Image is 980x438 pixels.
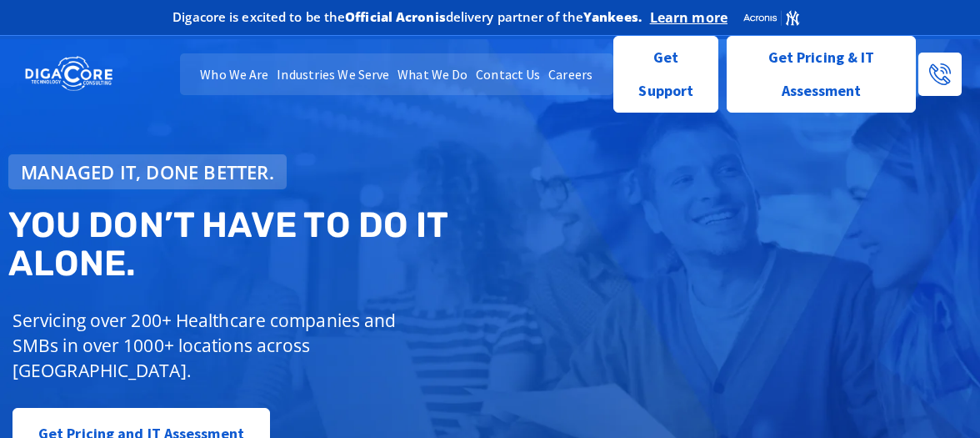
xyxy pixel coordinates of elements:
[21,163,274,181] span: Managed IT, done better.
[627,41,705,108] span: Get Support
[180,53,613,95] nav: Menu
[345,8,446,25] b: Official Acronis
[196,53,272,95] a: Who We Are
[742,9,800,27] img: Acronis
[8,206,500,283] h2: You don’t have to do IT alone.
[583,8,642,25] b: Yankees.
[272,53,393,95] a: Industries We Serve
[12,308,412,383] p: Servicing over 200+ Healthcare companies and SMBs in over 1000+ locations across [GEOGRAPHIC_DATA].
[727,36,916,113] a: Get Pricing & IT Assessment
[25,55,112,93] img: DigaCore Technology Consulting
[472,53,544,95] a: Contact Us
[393,53,472,95] a: What We Do
[740,41,902,108] span: Get Pricing & IT Assessment
[172,11,642,23] h2: Digacore is excited to be the delivery partner of the
[613,36,718,113] a: Get Support
[8,154,287,189] a: Managed IT, done better.
[544,53,597,95] a: Careers
[650,9,727,26] a: Learn more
